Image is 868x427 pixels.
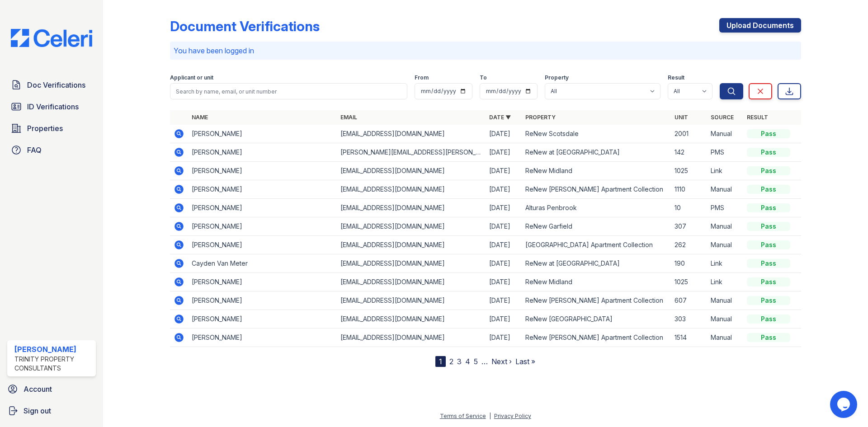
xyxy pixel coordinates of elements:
[486,162,522,180] td: [DATE]
[449,357,453,366] a: 2
[671,328,707,347] td: 1514
[719,18,801,33] a: Upload Documents
[522,236,670,254] td: [GEOGRAPHIC_DATA] Apartment Collection
[480,74,487,81] label: To
[486,143,522,162] td: [DATE]
[707,125,743,143] td: Manual
[486,236,522,254] td: [DATE]
[7,119,96,137] a: Properties
[522,310,670,328] td: ReNew [GEOGRAPHIC_DATA]
[545,74,569,81] label: Property
[7,141,96,159] a: FAQ
[465,357,470,366] a: 4
[522,143,670,162] td: ReNew at [GEOGRAPHIC_DATA]
[337,125,486,143] td: [EMAIL_ADDRESS][DOMAIN_NAME]
[671,162,707,180] td: 1025
[188,310,337,328] td: [PERSON_NAME]
[4,380,99,398] a: Account
[188,291,337,310] td: [PERSON_NAME]
[486,254,522,273] td: [DATE]
[4,402,99,420] a: Sign out
[747,333,790,342] div: Pass
[671,217,707,236] td: 307
[486,180,522,199] td: [DATE]
[671,143,707,162] td: 142
[486,125,522,143] td: [DATE]
[522,217,670,236] td: ReNew Garfield
[337,291,486,310] td: [EMAIL_ADDRESS][DOMAIN_NAME]
[7,76,96,94] a: Doc Verifications
[481,356,488,367] span: …
[7,98,96,116] a: ID Verifications
[515,357,535,366] a: Last »
[337,310,486,328] td: [EMAIL_ADDRESS][DOMAIN_NAME]
[337,162,486,180] td: [EMAIL_ADDRESS][DOMAIN_NAME]
[435,356,446,367] div: 1
[707,162,743,180] td: Link
[491,357,512,366] a: Next ›
[707,310,743,328] td: Manual
[27,101,79,112] span: ID Verifications
[486,310,522,328] td: [DATE]
[668,74,684,81] label: Result
[14,344,92,355] div: [PERSON_NAME]
[474,357,478,366] a: 5
[671,273,707,291] td: 1025
[525,114,556,121] a: Property
[747,240,790,249] div: Pass
[707,199,743,217] td: PMS
[192,114,208,121] a: Name
[522,291,670,310] td: ReNew [PERSON_NAME] Apartment Collection
[170,83,407,99] input: Search by name, email, or unit number
[671,180,707,199] td: 1110
[486,328,522,347] td: [DATE]
[747,277,790,286] div: Pass
[188,236,337,254] td: [PERSON_NAME]
[747,203,790,212] div: Pass
[486,291,522,310] td: [DATE]
[486,273,522,291] td: [DATE]
[747,259,790,268] div: Pass
[337,328,486,347] td: [EMAIL_ADDRESS][DOMAIN_NAME]
[671,236,707,254] td: 262
[747,129,790,138] div: Pass
[747,114,768,121] a: Result
[24,405,51,416] span: Sign out
[830,391,859,418] iframe: chat widget
[522,328,670,347] td: ReNew [PERSON_NAME] Apartment Collection
[671,199,707,217] td: 10
[4,29,99,47] img: CE_Logo_Blue-a8612792a0a2168367f1c8372b55b34899dd931a85d93a1a3d3e32e68fde9ad4.png
[522,162,670,180] td: ReNew Midland
[707,291,743,310] td: Manual
[671,291,707,310] td: 607
[337,273,486,291] td: [EMAIL_ADDRESS][DOMAIN_NAME]
[707,273,743,291] td: Link
[188,217,337,236] td: [PERSON_NAME]
[707,180,743,199] td: Manual
[671,125,707,143] td: 2001
[747,296,790,305] div: Pass
[337,254,486,273] td: [EMAIL_ADDRESS][DOMAIN_NAME]
[522,254,670,273] td: ReNew at [GEOGRAPHIC_DATA]
[27,123,63,134] span: Properties
[747,222,790,231] div: Pass
[707,217,743,236] td: Manual
[747,314,790,324] div: Pass
[337,143,486,162] td: [PERSON_NAME][EMAIL_ADDRESS][PERSON_NAME][DOMAIN_NAME]
[457,357,462,366] a: 3
[440,413,486,419] a: Terms of Service
[188,143,337,162] td: [PERSON_NAME]
[707,328,743,347] td: Manual
[489,413,491,419] div: |
[188,125,337,143] td: [PERSON_NAME]
[340,114,357,121] a: Email
[747,185,790,194] div: Pass
[188,273,337,291] td: [PERSON_NAME]
[522,180,670,199] td: ReNew [PERSON_NAME] Apartment Collection
[522,273,670,291] td: ReNew Midland
[494,413,531,419] a: Privacy Policy
[707,236,743,254] td: Manual
[337,180,486,199] td: [EMAIL_ADDRESS][DOMAIN_NAME]
[522,199,670,217] td: Alturas Penbrook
